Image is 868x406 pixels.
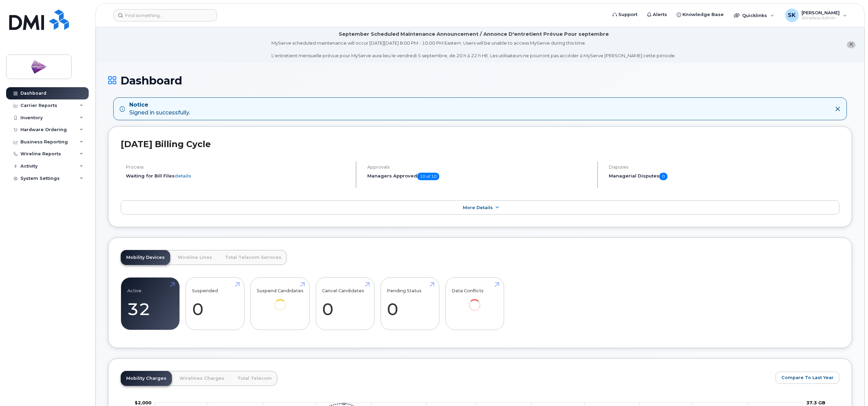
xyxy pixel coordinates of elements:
li: Waiting for Bill Files [126,173,350,179]
a: Wirelines Charges [174,371,230,386]
a: Wireline Lines [172,250,218,265]
tspan: $2,000 [135,400,151,405]
button: close notification [847,41,855,48]
a: Pending Status 0 [387,281,433,326]
tspan: 37.3 GB [806,400,825,405]
a: Suspended 0 [192,281,238,326]
a: Suspend Candidates [257,281,304,321]
h4: Approvals [367,165,591,170]
a: details [175,173,191,178]
h2: [DATE] Billing Cycle [121,139,839,149]
div: Signed in successfully. [129,101,190,117]
h4: Process [126,165,350,170]
a: Active 32 [127,281,173,326]
strong: Notice [129,101,190,109]
span: More Details [463,205,493,210]
h5: Managers Approved [367,173,591,180]
div: MyServe scheduled maintenance will occur [DATE][DATE] 8:00 PM - 10:00 PM Eastern. Users will be u... [271,40,676,59]
h1: Dashboard [108,75,852,87]
span: Compare To Last Year [781,374,834,381]
a: Mobility Devices [121,250,170,265]
a: Mobility Charges [121,371,172,386]
a: Total Telecom Services [220,250,287,265]
a: Data Conflicts [452,281,498,321]
button: Compare To Last Year [776,372,839,384]
div: September Scheduled Maintenance Announcement / Annonce D'entretient Prévue Pour septembre [339,31,609,38]
h4: Disputes [609,165,839,170]
g: $0 [135,400,151,405]
h5: Managerial Disputes [609,173,839,180]
span: 0 [659,173,667,180]
a: Cancel Candidates 0 [322,281,368,326]
a: Total Telecom [232,371,277,386]
span: 10 of 10 [417,173,439,180]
